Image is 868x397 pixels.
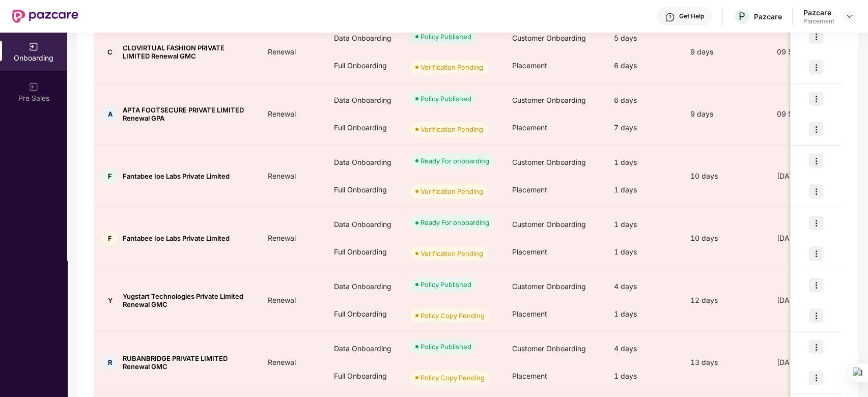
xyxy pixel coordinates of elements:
div: Verification Pending [421,62,483,72]
span: Renewal [260,172,304,180]
img: icon [809,308,823,323]
div: Data Onboarding [326,87,402,114]
div: Policy Published [421,32,471,42]
span: Placement [512,372,547,380]
img: icon [809,246,823,261]
span: CLOVIRTUAL FASHION PRIVATE LIMITED Renewal GMC [123,44,251,60]
img: icon [809,371,823,385]
div: F [102,168,118,184]
img: svg+xml;base64,PHN2ZyB3aWR0aD0iMjAiIGhlaWdodD0iMjAiIHZpZXdCb3g9IjAgMCAyMCAyMCIgZmlsbD0ibm9uZSIgeG... [29,82,39,92]
div: Policy Copy Pending [421,373,485,383]
span: Customer Onboarding [512,282,586,291]
div: 7 days [606,114,682,141]
span: Customer Onboarding [512,220,586,229]
div: 1 days [606,176,682,204]
span: P [739,10,745,22]
div: 10 days [682,233,769,244]
span: Fantabee Ioe Labs Private Limited [123,172,230,180]
div: Data Onboarding [326,149,402,176]
div: 1 days [606,238,682,266]
div: Policy Published [421,94,471,104]
img: icon [809,278,823,292]
div: 9 days [682,46,769,58]
div: 10 days [682,171,769,182]
div: 1 days [606,149,682,176]
span: Customer Onboarding [512,344,586,353]
div: 5 days [606,24,682,52]
div: Full Onboarding [326,176,402,204]
span: Placement [512,61,547,70]
div: [DATE] [769,357,845,368]
span: Placement [512,247,547,256]
div: 1 days [606,362,682,390]
div: Pazcare [754,12,782,21]
div: 09 Sep 2025 [769,108,845,120]
img: svg+xml;base64,PHN2ZyBpZD0iRHJvcGRvd24tMzJ4MzIiIHhtbG5zPSJodHRwOi8vd3d3LnczLm9yZy8yMDAwL3N2ZyIgd2... [846,12,854,20]
div: Y [102,293,118,308]
div: R [102,355,118,370]
img: svg+xml;base64,PHN2ZyBpZD0iSGVscC0zMngzMiIgeG1sbnM9Imh0dHA6Ly93d3cudzMub3JnLzIwMDAvc3ZnIiB3aWR0aD... [665,12,675,22]
img: icon [809,92,823,106]
div: 6 days [606,52,682,79]
div: Verification Pending [421,248,483,259]
div: Data Onboarding [326,24,402,52]
img: svg+xml;base64,PHN2ZyB3aWR0aD0iMjAiIGhlaWdodD0iMjAiIHZpZXdCb3g9IjAgMCAyMCAyMCIgZmlsbD0ibm9uZSIgeG... [29,42,39,52]
img: icon [809,184,823,198]
span: Placement [512,309,547,318]
div: Full Onboarding [326,300,402,328]
div: 1 days [606,211,682,238]
span: Yugstart Technologies Private Limited Renewal GMC [123,292,251,308]
div: Data Onboarding [326,273,402,300]
img: icon [809,122,823,136]
div: Full Onboarding [326,52,402,79]
div: 4 days [606,335,682,362]
div: Ready For onboarding [421,156,489,166]
div: 4 days [606,273,682,300]
img: New Pazcare Logo [12,10,78,23]
img: icon [809,154,823,168]
div: [DATE] [769,233,845,244]
span: Placement [512,123,547,132]
div: Verification Pending [421,186,483,196]
div: 13 days [682,357,769,368]
span: Customer Onboarding [512,34,586,42]
span: Renewal [260,296,304,304]
div: 12 days [682,295,769,306]
div: F [102,231,118,246]
div: Ready For onboarding [421,217,489,228]
div: 09 Sep 2025 [769,46,845,58]
span: Fantabee Ioe Labs Private Limited [123,234,230,242]
img: icon [809,30,823,44]
span: Renewal [260,109,304,118]
div: Placement [803,17,834,25]
div: Full Onboarding [326,238,402,266]
div: Full Onboarding [326,114,402,141]
span: Customer Onboarding [512,96,586,104]
div: [DATE] [769,171,845,182]
div: Get Help [679,12,704,20]
div: Full Onboarding [326,362,402,390]
img: icon [809,340,823,354]
span: Renewal [260,234,304,242]
img: icon [809,60,823,74]
div: Policy Published [421,279,471,290]
div: Data Onboarding [326,211,402,238]
span: Customer Onboarding [512,158,586,166]
div: Pazcare [803,8,834,17]
div: Policy Published [421,342,471,352]
div: 6 days [606,87,682,114]
div: Policy Copy Pending [421,310,485,321]
div: 1 days [606,300,682,328]
div: Verification Pending [421,124,483,134]
div: C [102,44,118,60]
span: Placement [512,185,547,194]
div: A [102,106,118,122]
img: icon [809,216,823,230]
span: Renewal [260,358,304,366]
span: RUBANBRIDGE PRIVATE LIMITED Renewal GMC [123,354,251,371]
span: Renewal [260,47,304,56]
div: [DATE] [769,295,845,306]
div: 9 days [682,108,769,120]
span: APTA FOOTSECURE PRIVATE LIMITED Renewal GPA [123,106,251,122]
div: Data Onboarding [326,335,402,362]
